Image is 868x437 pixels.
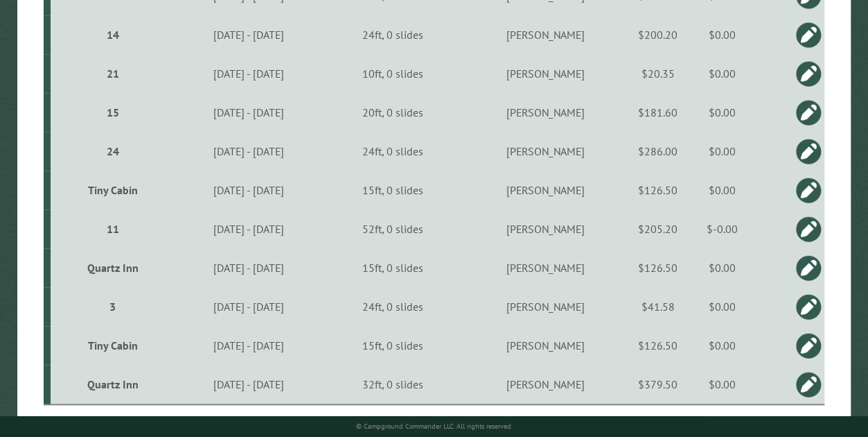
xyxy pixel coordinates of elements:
div: 11 [56,222,170,236]
td: 20ft, 0 slides [326,93,460,132]
div: [DATE] - [DATE] [174,67,324,80]
div: 15 [56,105,170,119]
td: $0.00 [685,365,759,404]
td: 52ft, 0 slides [326,209,460,248]
td: [PERSON_NAME] [460,132,630,171]
div: 3 [56,300,170,314]
td: [PERSON_NAME] [460,171,630,209]
td: $126.50 [630,248,685,287]
div: Tiny Cabin [56,183,170,197]
td: 24ft, 0 slides [326,15,460,54]
div: Quartz Inn [56,377,170,391]
td: [PERSON_NAME] [460,287,630,326]
td: $0.00 [685,287,759,326]
td: 15ft, 0 slides [326,248,460,287]
td: $0.00 [685,171,759,209]
td: 10ft, 0 slides [326,54,460,93]
td: $0.00 [685,15,759,54]
td: 24ft, 0 slides [326,287,460,326]
td: $0.00 [685,54,759,93]
td: [PERSON_NAME] [460,248,630,287]
td: $0.00 [685,93,759,132]
td: $200.20 [630,15,685,54]
td: $379.50 [630,365,685,404]
td: $41.58 [630,287,685,326]
td: [PERSON_NAME] [460,54,630,93]
div: [DATE] - [DATE] [174,105,324,119]
div: [DATE] - [DATE] [174,144,324,158]
div: [DATE] - [DATE] [174,261,324,275]
td: [PERSON_NAME] [460,93,630,132]
td: 32ft, 0 slides [326,365,460,404]
div: [DATE] - [DATE] [174,222,324,236]
small: © Campground Commander LLC. All rights reserved. [356,422,513,431]
div: 21 [56,67,170,80]
td: [PERSON_NAME] [460,326,630,365]
td: [PERSON_NAME] [460,209,630,248]
div: [DATE] - [DATE] [174,28,324,42]
td: $126.50 [630,326,685,365]
td: $205.20 [630,209,685,248]
div: 14 [56,28,170,42]
td: $0.00 [685,132,759,171]
td: $20.35 [630,54,685,93]
td: $181.60 [630,93,685,132]
div: [DATE] - [DATE] [174,377,324,391]
td: $0.00 [685,326,759,365]
td: $0.00 [685,248,759,287]
td: $126.50 [630,171,685,209]
div: [DATE] - [DATE] [174,183,324,197]
td: 15ft, 0 slides [326,326,460,365]
div: [DATE] - [DATE] [174,300,324,314]
td: [PERSON_NAME] [460,15,630,54]
div: 24 [56,144,170,158]
td: $-0.00 [685,209,759,248]
td: 15ft, 0 slides [326,171,460,209]
div: Tiny Cabin [56,339,170,352]
td: 24ft, 0 slides [326,132,460,171]
div: Quartz Inn [56,261,170,275]
td: $286.00 [630,132,685,171]
td: [PERSON_NAME] [460,365,630,404]
div: [DATE] - [DATE] [174,339,324,352]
